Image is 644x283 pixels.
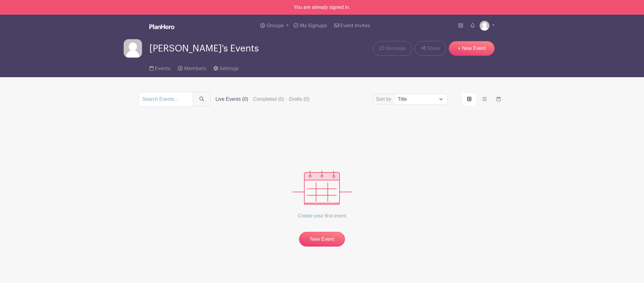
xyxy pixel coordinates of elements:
[289,96,309,103] label: Drafts (0)
[376,96,393,103] label: Sort by
[155,66,170,71] span: Events
[138,92,193,107] input: Search Events...
[386,45,406,52] span: Message
[149,58,170,77] a: Events
[300,23,327,28] span: My Signups
[149,43,259,54] span: [PERSON_NAME]'s Events
[184,66,206,71] span: Members
[149,24,174,29] img: logo_white-6c42ec7e38ccf1d336a20a19083b03d10ae64f83f12c07503d8b9e83406b4c7d.svg
[291,15,329,37] a: My Signups
[292,205,352,227] p: Create your first event
[340,23,370,28] span: Event Invites
[178,58,206,77] a: Members
[215,96,309,103] div: filters
[219,66,239,71] span: Settings
[332,15,373,37] a: Event Invites
[215,96,248,103] label: Live Events (0)
[480,21,489,31] img: default-ce2991bfa6775e67f084385cd625a349d9dcbb7a52a09fb2fda1e96e2d18dcdb.png
[292,170,352,205] img: events_empty-56550af544ae17c43cc50f3ebafa394433d06d5f1891c01edc4b5d1d59cfda54.svg
[253,96,284,103] label: Completed (0)
[449,41,495,56] a: + New Event
[415,41,446,56] a: Share
[267,23,284,28] span: Groups
[124,39,142,58] img: default-ce2991bfa6775e67f084385cd625a349d9dcbb7a52a09fb2fda1e96e2d18dcdb.png
[258,15,291,37] a: Groups
[427,45,440,52] span: Share
[373,41,412,56] a: Message
[462,93,506,105] div: order and view
[299,232,345,247] a: New Event
[213,58,239,77] a: Settings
